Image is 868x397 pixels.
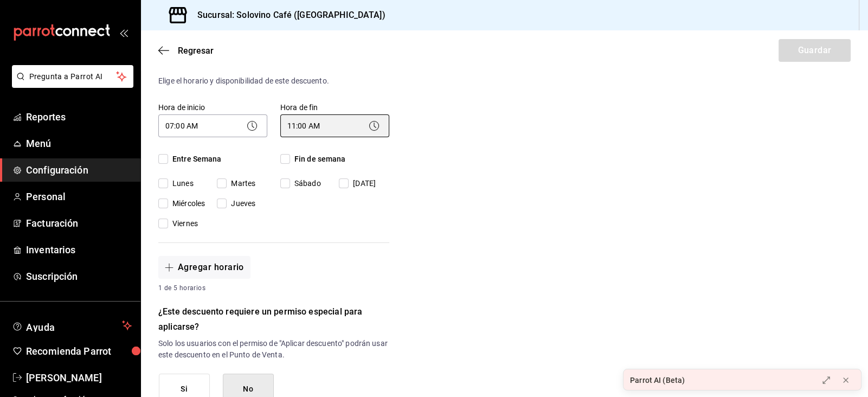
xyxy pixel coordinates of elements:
[189,9,385,22] h3: Sucursal: Solovino Café ([GEOGRAPHIC_DATA])
[158,46,214,56] button: Regresar
[280,103,389,111] label: Hora de fin
[158,256,250,279] button: Agregar horario
[290,178,321,189] span: Sábado
[119,28,128,37] button: open_drawer_menu
[630,375,685,386] div: Parrot AI (Beta)
[26,269,132,284] span: Suscripción
[26,163,132,177] span: Configuración
[26,136,132,151] span: Menú
[158,338,389,361] p: Solo los usuarios con el permiso de "Aplicar descuento" podrán usar este descuento en el Punto de...
[227,178,255,189] span: Martes
[158,103,267,111] label: Hora de inicio
[158,283,389,294] span: 1 de 5 horarios
[168,198,205,209] span: Miércoles
[158,304,389,335] h6: ¿Este descuento requiere un permiso especial para aplicarse?
[158,75,389,87] p: Elige el horario y disponibilidad de este descuento.
[178,46,214,56] span: Regresar
[290,153,346,165] span: Fin de semana
[26,242,132,257] span: Inventarios
[26,110,132,124] span: Reportes
[280,114,389,137] div: 11:00 AM
[26,319,118,332] span: Ayuda
[227,198,255,209] span: Jueves
[12,65,133,88] button: Pregunta a Parrot AI
[8,79,133,90] a: Pregunta a Parrot AI
[168,218,198,229] span: Viernes
[349,178,376,189] span: [DATE]
[168,178,194,189] span: Lunes
[168,153,222,165] span: Entre Semana
[29,71,117,82] span: Pregunta a Parrot AI
[26,189,132,204] span: Personal
[26,344,132,358] span: Recomienda Parrot
[26,216,132,230] span: Facturación
[158,114,267,137] div: 07:00 AM
[26,370,132,385] span: [PERSON_NAME]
